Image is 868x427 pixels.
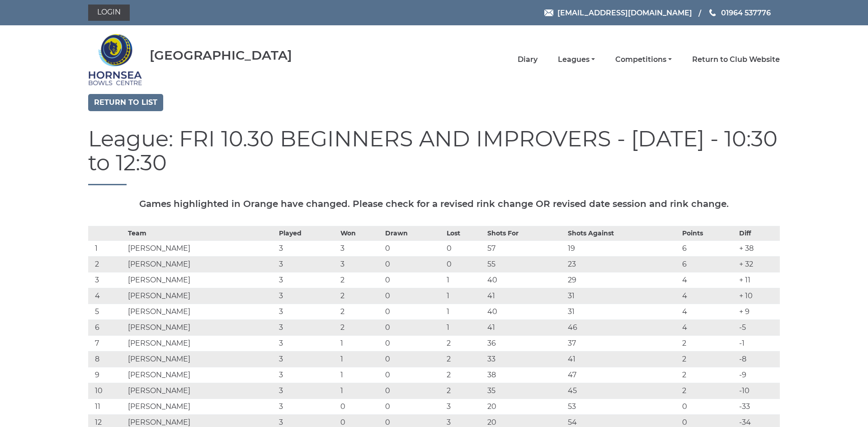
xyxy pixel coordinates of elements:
[126,335,277,351] td: [PERSON_NAME]
[277,399,338,414] td: 3
[88,28,142,91] img: Hornsea Bowls Centre
[680,383,737,399] td: 2
[88,199,780,209] h5: Games highlighted in Orange have changed. Please check for a revised rink change OR revised date ...
[383,399,444,414] td: 0
[566,367,680,383] td: 47
[485,226,566,240] th: Shots For
[338,288,383,304] td: 2
[277,288,338,304] td: 3
[680,304,737,319] td: 4
[126,367,277,383] td: [PERSON_NAME]
[338,256,383,272] td: 3
[680,256,737,272] td: 6
[88,240,126,256] td: 1
[737,319,780,335] td: -5
[737,304,780,319] td: + 9
[277,335,338,351] td: 3
[88,383,126,399] td: 10
[126,399,277,414] td: [PERSON_NAME]
[126,288,277,304] td: [PERSON_NAME]
[444,304,485,319] td: 1
[544,7,692,19] a: Email [EMAIL_ADDRESS][DOMAIN_NAME]
[566,240,680,256] td: 19
[680,272,737,288] td: 4
[485,383,566,399] td: 35
[566,351,680,367] td: 41
[566,399,680,414] td: 53
[680,319,737,335] td: 4
[708,7,771,19] a: Phone us 01964 537776
[444,399,485,414] td: 3
[277,351,338,367] td: 3
[566,304,680,319] td: 31
[383,351,444,367] td: 0
[88,5,130,21] a: Login
[485,288,566,304] td: 41
[485,304,566,319] td: 40
[383,240,444,256] td: 0
[566,226,680,240] th: Shots Against
[338,335,383,351] td: 1
[338,383,383,399] td: 1
[383,256,444,272] td: 0
[566,256,680,272] td: 23
[737,367,780,383] td: -9
[558,55,595,65] a: Leagues
[338,240,383,256] td: 3
[126,240,277,256] td: [PERSON_NAME]
[709,9,716,16] img: Phone us
[680,288,737,304] td: 4
[444,319,485,335] td: 1
[126,256,277,272] td: [PERSON_NAME]
[485,367,566,383] td: 38
[88,367,126,383] td: 9
[383,367,444,383] td: 0
[126,351,277,367] td: [PERSON_NAME]
[737,351,780,367] td: -8
[126,319,277,335] td: [PERSON_NAME]
[566,319,680,335] td: 46
[150,48,292,62] div: [GEOGRAPHIC_DATA]
[383,304,444,319] td: 0
[444,240,485,256] td: 0
[277,304,338,319] td: 3
[277,319,338,335] td: 3
[277,226,338,240] th: Played
[680,335,737,351] td: 2
[737,288,780,304] td: + 10
[277,272,338,288] td: 3
[88,94,163,111] a: Return to list
[126,304,277,319] td: [PERSON_NAME]
[544,9,553,16] img: Email
[126,272,277,288] td: [PERSON_NAME]
[338,351,383,367] td: 1
[737,383,780,399] td: -10
[692,55,780,65] a: Return to Club Website
[680,240,737,256] td: 6
[566,383,680,399] td: 45
[277,240,338,256] td: 3
[518,55,538,65] a: Diary
[737,226,780,240] th: Diff
[338,304,383,319] td: 2
[680,226,737,240] th: Points
[88,351,126,367] td: 8
[680,399,737,414] td: 0
[737,272,780,288] td: + 11
[88,288,126,304] td: 4
[566,288,680,304] td: 31
[680,367,737,383] td: 2
[277,256,338,272] td: 3
[383,288,444,304] td: 0
[126,226,277,240] th: Team
[444,226,485,240] th: Lost
[88,127,780,185] h1: League: FRI 10.30 BEGINNERS AND IMPROVERS - [DATE] - 10:30 to 12:30
[444,335,485,351] td: 2
[721,8,771,17] span: 01964 537776
[88,319,126,335] td: 6
[737,256,780,272] td: + 32
[444,272,485,288] td: 1
[444,383,485,399] td: 2
[444,288,485,304] td: 1
[383,272,444,288] td: 0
